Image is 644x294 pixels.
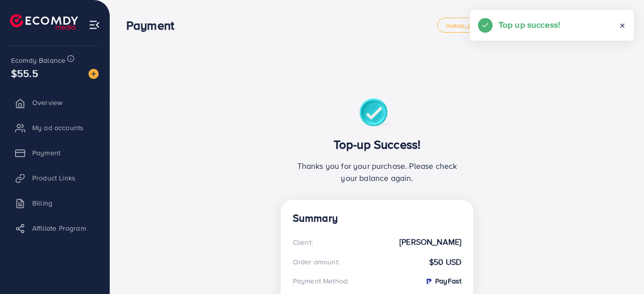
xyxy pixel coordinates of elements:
img: menu [89,19,100,31]
p: Thanks you for your purchase. Please check your balance again. [293,160,461,184]
div: Order amount: [293,257,340,267]
img: PayFast [425,277,433,285]
h3: Payment [126,18,182,33]
img: image [89,69,99,79]
h3: Top-up Success! [293,137,461,152]
span: $55.5 [11,66,38,80]
div: Payment Method: [293,276,349,286]
img: success [359,99,395,129]
strong: [PERSON_NAME] [399,236,461,248]
h5: Top up success! [499,18,560,31]
img: logo [10,14,78,30]
div: Client: [293,237,313,247]
h4: Summary [293,212,461,225]
strong: $50 USD [429,256,461,268]
span: Ecomdy Balance [11,55,65,65]
span: metap_pakistan_001 [446,22,507,29]
strong: PayFast [425,276,461,286]
a: metap_pakistan_001 [437,18,516,33]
